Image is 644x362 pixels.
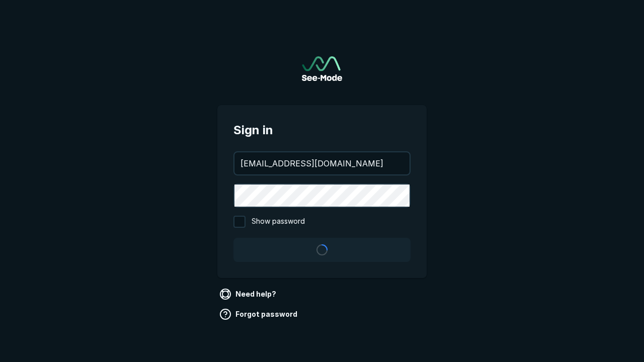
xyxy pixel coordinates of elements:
a: Need help? [217,286,280,302]
img: See-Mode Logo [302,56,342,81]
span: Show password [252,216,305,228]
input: your@email.com [234,152,410,174]
a: Forgot password [217,306,301,322]
a: Go to sign in [302,56,342,81]
span: Sign in [233,121,411,139]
